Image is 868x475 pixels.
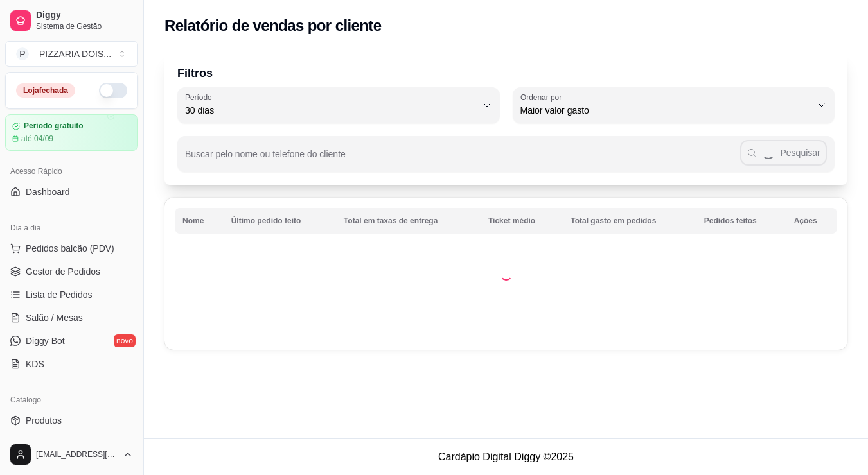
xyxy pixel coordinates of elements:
[5,161,138,182] div: Acesso Rápido
[185,104,477,117] span: 30 dias
[5,284,138,305] a: Lista de Pedidos
[39,47,111,60] div: PIZZARIA DOIS ...
[5,41,138,67] button: Select a team
[520,104,812,117] span: Maior valor gasto
[500,268,513,281] div: Loading
[36,449,118,460] span: [EMAIL_ADDRESS][DOMAIN_NAME]
[99,83,127,98] button: Alterar Status
[5,218,138,238] div: Dia a dia
[16,47,29,60] span: P
[177,64,835,82] p: Filtros
[26,242,114,255] span: Pedidos balcão (PDV)
[185,153,740,166] input: Buscar pelo nome ou telefone do cliente
[5,439,138,470] button: [EMAIL_ADDRESS][DOMAIN_NAME]
[520,92,566,103] label: Ordenar por
[5,5,138,36] a: DiggySistema de Gestão
[26,186,70,198] span: Dashboard
[5,307,138,328] a: Salão / Mesas
[5,182,138,202] a: Dashboard
[5,390,138,410] div: Catálogo
[177,87,500,123] button: Período30 dias
[26,358,44,370] span: KDS
[5,114,138,151] a: Período gratuitoaté 04/09
[36,10,133,21] span: Diggy
[5,354,138,374] a: KDS
[21,134,53,144] article: até 04/09
[144,438,868,475] footer: Cardápio Digital Diggy © 2025
[513,87,835,123] button: Ordenar porMaior valor gasto
[185,92,216,103] label: Período
[26,334,65,347] span: Diggy Bot
[26,265,100,278] span: Gestor de Pedidos
[164,15,382,36] h2: Relatório de vendas por cliente
[26,311,83,324] span: Salão / Mesas
[26,288,93,301] span: Lista de Pedidos
[5,433,138,454] a: Complementos
[36,21,133,31] span: Sistema de Gestão
[26,414,62,427] span: Produtos
[5,238,138,259] button: Pedidos balcão (PDV)
[16,83,75,98] div: Loja fechada
[5,331,138,351] a: Diggy Botnovo
[5,261,138,282] a: Gestor de Pedidos
[5,410,138,431] a: Produtos
[24,121,84,131] article: Período gratuito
